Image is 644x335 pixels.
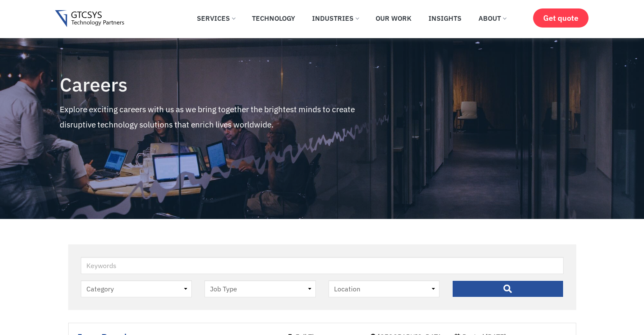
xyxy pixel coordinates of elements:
h4: Careers [60,74,385,95]
a: Get quote [533,8,589,28]
input:  [452,280,564,297]
input: Keywords [81,257,564,274]
img: Gtcsys logo [55,10,124,28]
span: Get quote [543,14,578,22]
a: Insights [422,9,468,28]
p: Explore exciting careers with us as we bring together the brightest minds to create disruptive te... [60,102,385,132]
a: About [472,9,512,28]
a: Industries [306,9,365,28]
a: Services [191,9,241,28]
a: Technology [246,9,301,28]
a: Our Work [369,9,418,28]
